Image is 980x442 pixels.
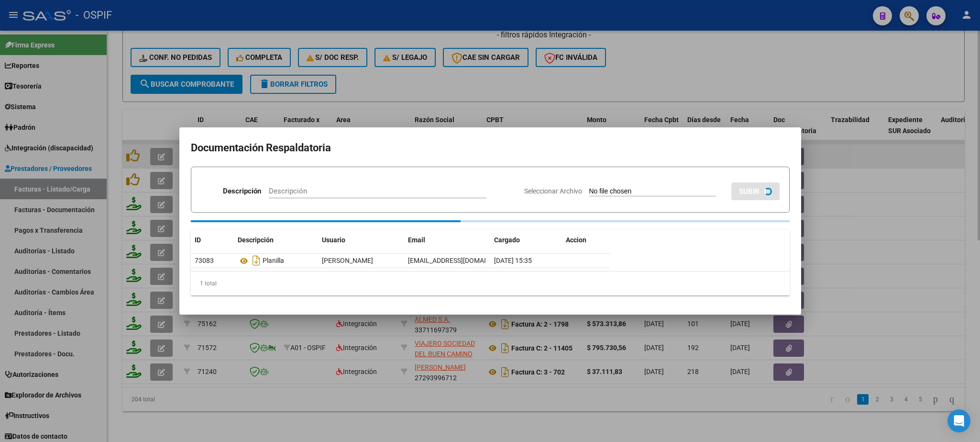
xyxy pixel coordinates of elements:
[731,182,780,200] button: SUBIR
[562,230,610,250] datatable-header-cell: Accion
[234,230,318,250] datatable-header-cell: Descripción
[195,236,201,244] span: ID
[490,230,562,250] datatable-header-cell: Cargado
[322,257,373,264] span: [PERSON_NAME]
[947,409,970,432] div: Open Intercom Messenger
[408,257,514,264] span: [EMAIL_ADDRESS][DOMAIN_NAME]
[191,272,790,295] div: 1 total
[408,236,425,244] span: Email
[494,257,532,264] span: [DATE] 15:35
[191,139,790,157] h2: Documentación Respaldatoria
[524,187,582,195] span: Seleccionar Archivo
[195,257,214,264] span: 73083
[494,236,520,244] span: Cargado
[238,253,314,268] div: Planilla
[566,236,586,244] span: Accion
[223,186,261,197] p: Descripción
[250,253,263,268] i: Descargar documento
[739,187,760,196] span: SUBIR
[322,236,345,244] span: Usuario
[404,230,490,250] datatable-header-cell: Email
[318,230,404,250] datatable-header-cell: Usuario
[238,236,274,244] span: Descripción
[191,230,234,250] datatable-header-cell: ID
